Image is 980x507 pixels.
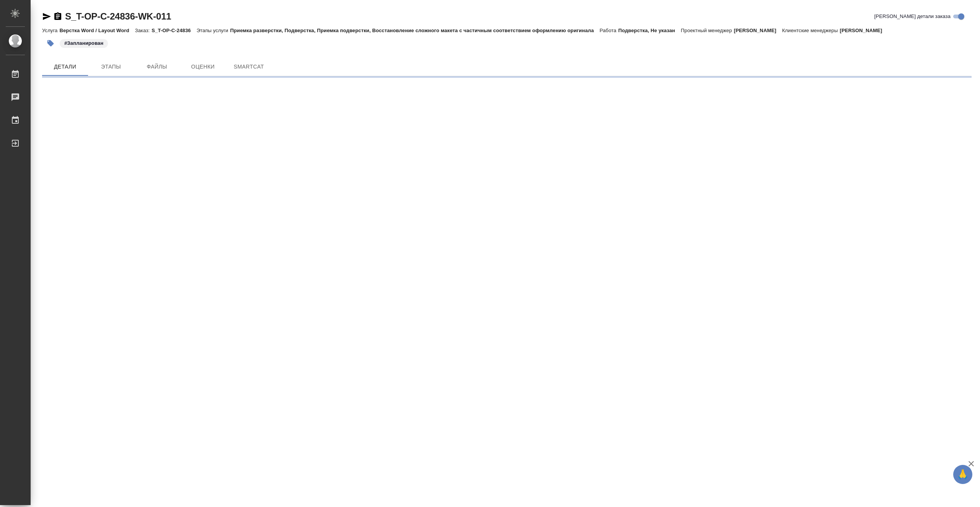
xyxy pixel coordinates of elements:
[64,39,103,47] p: #Запланирован
[152,28,196,33] p: S_T-OP-C-24836
[139,62,175,72] span: Файлы
[135,28,152,33] p: Заказ:
[840,28,888,33] p: [PERSON_NAME]
[196,28,230,33] p: Этапы услуги
[65,11,171,21] a: S_T-OP-C-24836-WK-011
[956,466,969,482] span: 🙏
[42,35,59,52] button: Добавить тэг
[782,28,840,33] p: Клиентские менеджеры
[59,39,109,46] span: Запланирован
[681,28,734,33] p: Проектный менеджер
[59,28,135,33] p: Верстка Word / Layout Word
[47,62,83,72] span: Детали
[618,28,681,33] p: Подверстка, Не указан
[230,62,267,72] span: SmartCat
[42,28,59,33] p: Услуга
[185,62,221,72] span: Оценки
[734,28,782,33] p: [PERSON_NAME]
[874,13,951,20] span: [PERSON_NAME] детали заказа
[53,12,62,21] button: Скопировать ссылку
[230,28,599,33] p: Приемка разверстки, Подверстка, Приемка подверстки, Восстановление сложного макета с частичным со...
[599,28,618,33] p: Работа
[953,465,972,484] button: 🙏
[93,62,129,72] span: Этапы
[42,12,51,21] button: Скопировать ссылку для ЯМессенджера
